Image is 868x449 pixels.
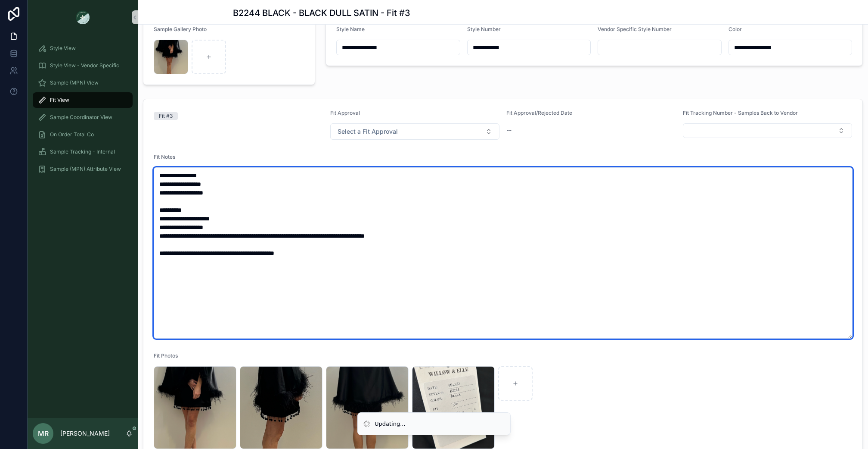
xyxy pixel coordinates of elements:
span: Style Number [467,26,501,32]
span: Vendor Specific Style Number [598,26,672,32]
span: Fit Tracking Number - Samples Back to Vendor [683,110,798,116]
img: App logo [76,10,90,24]
span: Style View - Vendor Specific [50,62,119,69]
span: Fit Approval/Rejected Date [506,110,572,116]
a: Fit View [33,92,133,108]
span: On Order Total Co [50,131,94,138]
a: Sample Coordinator View [33,110,133,125]
span: Sample Coordinator View [50,114,112,121]
button: Select Button [683,123,852,138]
button: Select Button [330,123,500,140]
span: Fit View [50,97,69,104]
span: Fit Approval [330,110,360,116]
p: [PERSON_NAME] [60,429,110,438]
div: Updating... [375,420,406,428]
span: Sample (MPN) View [50,79,99,86]
span: Style View [50,45,76,52]
a: Style View - Vendor Specific [33,58,133,73]
a: Sample (MPN) Attribute View [33,161,133,177]
h1: B2244 BLACK - BLACK DULL SATIN - Fit #3 [233,7,410,19]
span: MR [38,428,49,439]
div: scrollable content [28,35,138,188]
span: Select a Fit Approval [338,127,398,136]
a: Style View [33,41,133,56]
a: Sample Tracking - Internal [33,144,133,160]
span: -- [506,126,512,135]
span: Sample Tracking - Internal [50,148,115,155]
span: Fit Notes [154,154,175,160]
span: Sample (MPN) Attribute View [50,166,121,173]
a: On Order Total Co [33,127,133,142]
span: Color [728,26,742,32]
div: Fit #3 [159,112,173,120]
span: Fit Photos [154,352,178,359]
span: Style Name [336,26,365,32]
span: Sample Gallery Photo [154,26,207,32]
a: Sample (MPN) View [33,75,133,91]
